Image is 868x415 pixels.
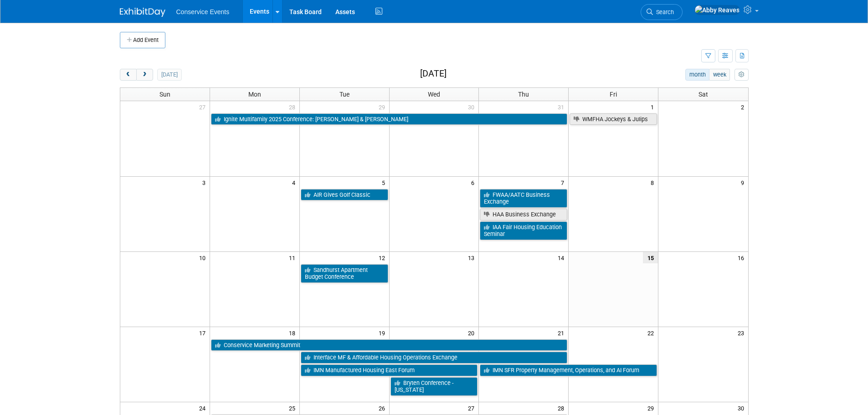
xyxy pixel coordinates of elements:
img: Abby Reaves [694,5,740,15]
span: 8 [650,177,658,188]
span: 15 [643,252,658,263]
span: Tue [339,91,349,98]
span: 11 [288,252,299,263]
span: 14 [557,252,568,263]
span: 10 [198,252,210,263]
span: 5 [381,177,389,188]
span: Search [653,9,674,15]
span: Conservice Events [176,8,230,15]
button: prev [120,69,137,81]
span: 31 [557,101,568,113]
i: Personalize Calendar [739,72,745,78]
span: 9 [740,177,748,188]
span: Fri [610,91,617,98]
span: 2 [740,101,748,113]
span: Sun [159,91,170,98]
a: HAA Business Exchange [480,209,567,220]
span: 19 [378,327,389,338]
span: 30 [467,101,478,113]
span: 22 [647,327,658,338]
span: 28 [557,402,568,414]
span: 29 [378,101,389,113]
span: 18 [288,327,299,338]
span: Thu [518,91,529,98]
span: 25 [288,402,299,414]
span: 12 [378,252,389,263]
span: 27 [467,402,478,414]
span: 28 [288,101,299,113]
span: Mon [248,91,261,98]
img: ExhibitDay [120,8,165,17]
button: month [685,69,709,81]
button: myCustomButton [734,69,748,81]
a: Interface MF & Affordable Housing Operations Exchange [301,352,568,364]
span: 26 [378,402,389,414]
a: Ignite Multifamily 2025 Conference: [PERSON_NAME] & [PERSON_NAME] [211,113,567,125]
span: 29 [647,402,658,414]
span: 30 [737,402,748,414]
span: Wed [428,91,440,98]
button: [DATE] [157,69,181,81]
span: 16 [737,252,748,263]
a: FWAA/AATC Business Exchange [480,189,567,208]
a: Conservice Marketing Summit [211,339,567,351]
span: 1 [650,101,658,113]
span: 23 [737,327,748,338]
span: 27 [198,101,210,113]
span: 24 [198,402,210,414]
span: 17 [198,327,210,338]
a: Bryten Conference - [US_STATE] [390,377,478,396]
a: AIR Gives Golf Classic [301,189,388,201]
span: 13 [467,252,478,263]
span: 21 [557,327,568,338]
span: 20 [467,327,478,338]
span: 6 [470,177,478,188]
h2: [DATE] [420,69,447,79]
span: 3 [201,177,210,188]
a: IAA Fair Housing Education Seminar [480,221,567,240]
span: 7 [560,177,568,188]
span: 4 [291,177,299,188]
button: next [136,69,153,81]
a: Search [641,4,683,20]
a: IMN Manufactured Housing East Forum [301,364,478,376]
a: IMN SFR Property Management, Operations, and AI Forum [480,364,657,376]
span: Sat [699,91,708,98]
button: Add Event [120,32,165,48]
a: Sandhurst Apartment Budget Conference [301,264,388,283]
a: WMFHA Jockeys & Julips [570,113,657,125]
button: week [709,69,730,81]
